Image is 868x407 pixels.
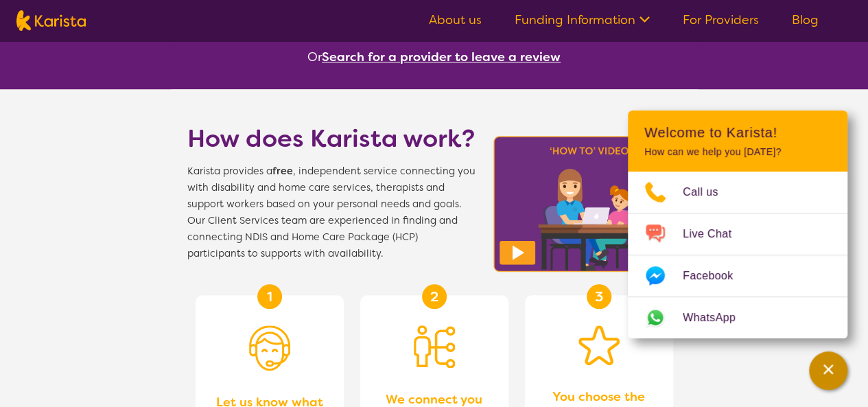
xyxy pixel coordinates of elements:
h2: Welcome to Karista! [644,124,831,141]
a: Web link opens in a new tab. [628,297,847,338]
span: Karista provides a , independent service connecting you with disability and home care services, t... [187,163,476,262]
a: Funding Information [515,12,650,28]
button: Channel Menu [809,351,847,390]
span: Call us [683,182,735,202]
a: For Providers [683,12,759,28]
a: About us [429,12,482,28]
div: 2 [422,284,447,309]
img: Star icon [578,325,620,365]
a: Blog [792,12,819,28]
b: free [272,165,293,178]
img: Person being matched to services icon [414,325,455,368]
div: Channel Menu [628,111,847,338]
div: 1 [257,284,282,309]
img: Karista video [489,132,690,276]
img: Karista logo [16,10,86,31]
h1: How does Karista work? [187,122,476,155]
img: Person with headset icon [249,325,290,371]
div: 3 [587,284,611,309]
span: Live Chat [683,224,748,244]
ul: Choose channel [628,172,847,338]
span: WhatsApp [683,307,752,328]
span: Or [307,47,322,67]
button: Search for a provider to leave a review [322,47,561,67]
p: How can we help you [DATE]? [644,146,831,158]
span: Facebook [683,266,749,286]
